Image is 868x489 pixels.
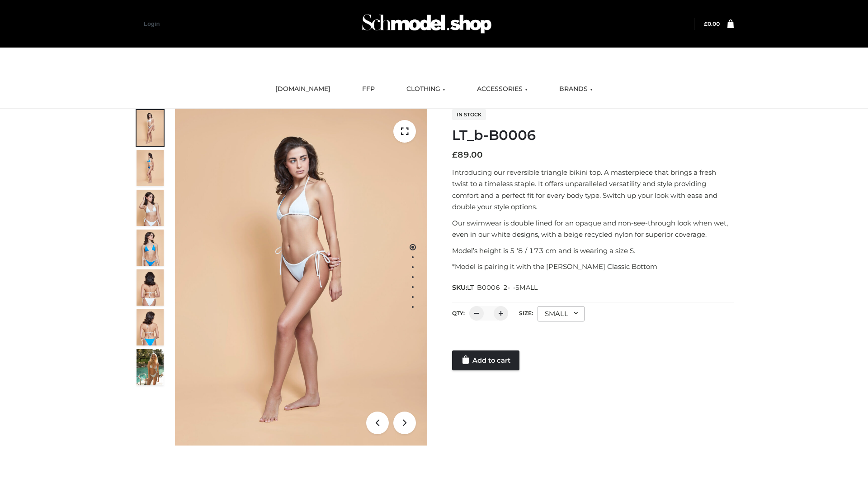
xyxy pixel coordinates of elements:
[137,110,164,146] img: ArielClassicBikiniTop_CloudNine_AzureSky_OW114ECO_1-scaled.jpg
[538,306,585,321] div: SMALL
[137,309,164,345] img: ArielClassicBikiniTop_CloudNine_AzureSky_OW114ECO_8-scaled.jpg
[467,283,538,292] span: LT_B0006_2-_-SMALL
[452,261,734,273] p: *Model is pairing it with the [PERSON_NAME] Classic Bottom
[452,350,519,370] a: Add to cart
[175,109,427,446] img: ArielClassicBikiniTop_CloudNine_AzureSky_OW114ECO_1
[269,79,337,99] a: [DOMAIN_NAME]
[704,20,708,27] span: £
[470,79,534,99] a: ACCESSORIES
[137,150,164,186] img: ArielClassicBikiniTop_CloudNine_AzureSky_OW114ECO_2-scaled.jpg
[704,20,720,27] bdi: 0.00
[144,20,160,27] a: Login
[452,310,465,316] label: QTY:
[359,6,495,42] img: Schmodel Admin 964
[137,230,164,266] img: ArielClassicBikiniTop_CloudNine_AzureSky_OW114ECO_4-scaled.jpg
[519,310,533,316] label: Size:
[452,282,538,293] span: SKU:
[704,20,720,27] a: £0.00
[452,109,486,120] span: In stock
[137,190,164,226] img: ArielClassicBikiniTop_CloudNine_AzureSky_OW114ECO_3-scaled.jpg
[452,245,734,257] p: Model’s height is 5 ‘8 / 173 cm and is wearing a size S.
[452,150,483,160] bdi: 89.00
[452,150,458,160] span: £
[552,79,599,99] a: BRANDS
[137,269,164,306] img: ArielClassicBikiniTop_CloudNine_AzureSky_OW114ECO_7-scaled.jpg
[355,79,382,99] a: FFP
[137,349,164,385] img: Arieltop_CloudNine_AzureSky2.jpg
[452,127,734,144] h1: LT_b-B0006
[452,217,734,240] p: Our swimwear is double lined for an opaque and non-see-through look when wet, even in our white d...
[452,167,734,213] p: Introducing our reversible triangle bikini top. A masterpiece that brings a fresh twist to a time...
[400,79,452,99] a: CLOTHING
